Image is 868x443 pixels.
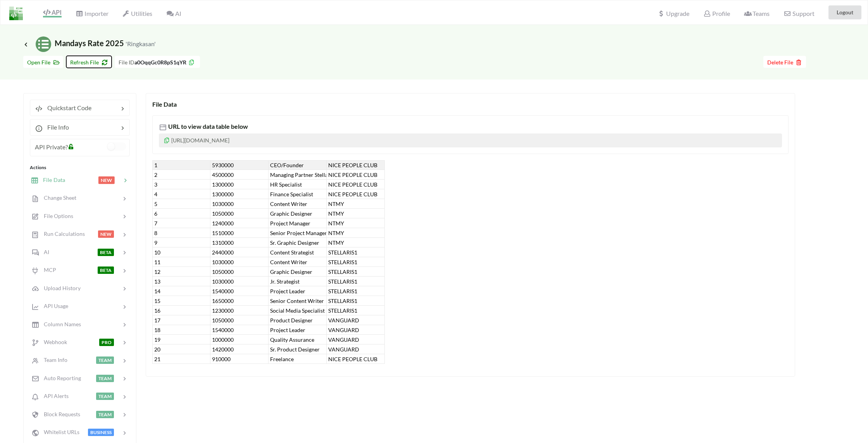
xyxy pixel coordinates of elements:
div: NTMY [327,199,385,209]
span: Delete File [767,59,802,66]
div: NICE PEOPLE CLUB [327,354,385,364]
div: 1050000 [210,209,269,218]
div: Senior Project Manager [269,228,327,238]
div: VANGUARD [327,344,385,354]
div: 10 [152,247,210,257]
span: BUSINESS [88,429,114,436]
div: 1540000 [210,286,269,296]
span: TEAM [96,356,114,364]
div: STELLARIS1 [327,306,385,315]
div: Graphic Designer [269,209,327,218]
span: API [43,9,62,16]
div: 4500000 [210,170,269,180]
div: 3 [152,180,210,189]
span: AI [39,249,49,255]
span: File ID [119,59,134,66]
div: 1650000 [210,296,269,306]
div: Product Designer [269,315,327,325]
span: NEW [98,177,115,184]
button: Open File [23,56,63,68]
img: /static/media/sheets.7a1b7961.svg [36,36,51,52]
div: 11 [152,257,210,267]
div: HR Specialist [269,180,327,189]
span: Utilities [122,10,152,17]
small: 'Ringkasan' [126,40,156,47]
span: Team Info [39,356,67,363]
span: BETA [98,249,114,256]
span: Importer [76,10,108,17]
div: File Data [152,100,789,109]
div: 1050000 [210,267,269,277]
div: 20 [152,344,210,354]
span: Whitelist URLs [39,429,79,435]
div: 1000000 [210,335,269,344]
span: TEAM [96,375,114,382]
span: AI [166,10,181,17]
span: Open File [27,59,59,66]
div: 910000 [210,354,269,364]
div: 13 [152,277,210,286]
span: File Data [38,177,65,183]
span: Mandays Rate 2025 [23,38,156,48]
div: Content Writer [269,257,327,267]
span: API Private? [35,143,68,151]
div: 15 [152,296,210,306]
div: STELLARIS1 [327,267,385,277]
div: 8 [152,228,210,238]
span: Change Sheet [39,194,76,201]
span: File Info [43,123,69,131]
span: API Alerts [39,393,69,399]
div: Project Leader [269,325,327,335]
div: NICE PEOPLE CLUB [327,189,385,199]
span: Teams [744,10,770,17]
div: Project Leader [269,286,327,296]
div: 5 [152,199,210,209]
div: 9 [152,238,210,247]
button: Logout [828,5,861,19]
span: PRO [99,339,114,346]
span: BETA [98,266,114,274]
span: Auto Reporting [39,375,81,381]
div: 1030000 [210,257,269,267]
div: 5930000 [210,160,269,170]
span: MCP [39,266,56,273]
div: Sr. Product Designer [269,344,327,354]
span: Profile [703,10,730,17]
div: VANGUARD [327,335,385,344]
div: 18 [152,325,210,335]
div: Content Writer [269,199,327,209]
div: STELLARIS1 [327,286,385,296]
div: 7 [152,218,210,228]
span: Upload History [39,285,81,291]
div: Project Manager [269,218,327,228]
div: STELLARIS1 [327,277,385,286]
div: Jr. Strategist [269,277,327,286]
span: TEAM [96,411,114,418]
div: 6 [152,209,210,218]
span: TEAM [96,393,114,400]
div: 1540000 [210,325,269,335]
button: Refresh File [66,56,112,68]
span: NEW [98,230,114,238]
div: NICE PEOPLE CLUB [327,170,385,180]
div: 1230000 [210,306,269,315]
div: Quality Assurance [269,335,327,344]
div: Content Strategist [269,247,327,257]
img: LogoIcon.png [9,7,23,20]
div: 19 [152,335,210,344]
span: API Usage [39,303,68,309]
div: 1300000 [210,180,269,189]
span: Quickstart Code [43,104,91,111]
div: 1310000 [210,238,269,247]
div: NTMY [327,238,385,247]
div: 14 [152,286,210,296]
div: STELLARIS1 [327,296,385,306]
div: 4 [152,189,210,199]
span: Block Requests [39,411,80,417]
div: VANGUARD [327,315,385,325]
span: Run Calculations [39,230,85,237]
div: STELLARIS1 [327,247,385,257]
div: 16 [152,306,210,315]
div: VANGUARD [327,325,385,335]
span: Upgrade [658,10,689,17]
